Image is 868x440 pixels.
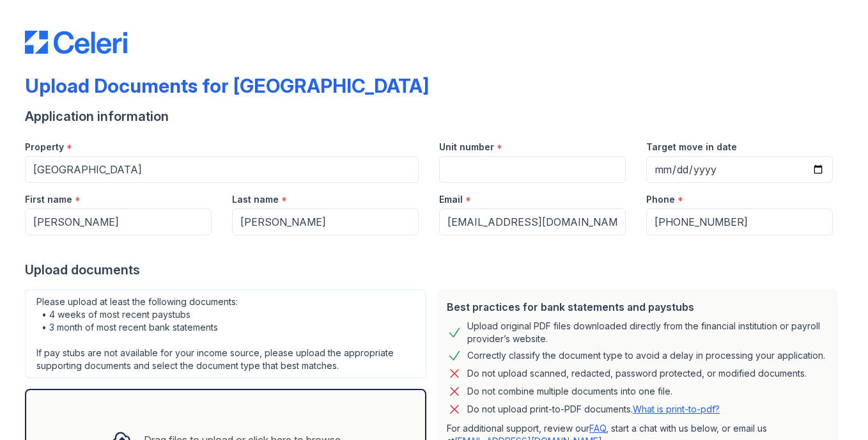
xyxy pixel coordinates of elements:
[25,261,843,279] div: Upload documents
[467,348,825,363] div: Correctly classify the document type to avoid a delay in processing your application.
[25,193,72,206] label: First name
[25,74,429,97] div: Upload Documents for [GEOGRAPHIC_DATA]
[25,141,64,153] label: Property
[467,366,807,381] div: Do not upload scanned, redacted, password protected, or modified documents.
[467,384,672,399] div: Do not combine multiple documents into one file.
[447,299,828,315] div: Best practices for bank statements and paystubs
[25,289,426,379] div: Please upload at least the following documents: • 4 weeks of most recent paystubs • 3 month of mo...
[25,107,843,125] div: Application information
[589,423,606,434] a: FAQ
[633,404,720,414] a: What is print-to-pdf?
[439,141,494,153] label: Unit number
[646,193,675,206] label: Phone
[439,193,463,206] label: Email
[232,193,279,206] label: Last name
[467,320,828,345] div: Upload original PDF files downloaded directly from the financial institution or payroll provider’...
[25,31,127,54] img: CE_Logo_Blue-a8612792a0a2168367f1c8372b55b34899dd931a85d93a1a3d3e32e68fde9ad4.png
[646,141,737,153] label: Target move in date
[467,403,720,416] p: Do not upload print-to-PDF documents.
